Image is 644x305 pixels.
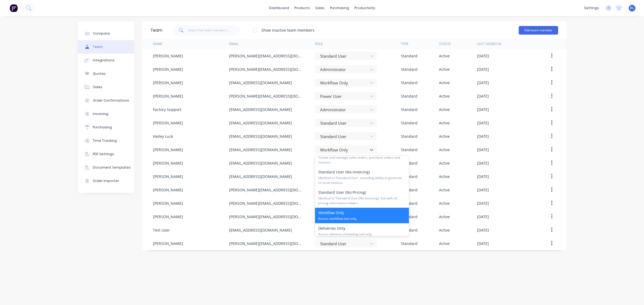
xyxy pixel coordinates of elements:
div: Standard User [315,146,409,167]
button: Company [78,27,134,40]
button: Time Tracking [78,134,134,147]
button: Order Importer [78,174,134,188]
div: [DATE] [477,133,489,139]
div: purchasing [327,4,352,12]
div: Active [439,133,450,139]
div: Invoicing [93,111,108,116]
div: Purchasing [93,125,112,130]
div: Deliveries Only [315,223,409,239]
div: [PERSON_NAME] [153,160,183,166]
button: Integrations [78,54,134,67]
div: [EMAIL_ADDRESS][DOMAIN_NAME] [229,227,292,233]
div: [PERSON_NAME][EMAIL_ADDRESS][DOMAIN_NAME] [229,214,304,220]
div: Document templates [93,165,131,170]
button: PDF Settings [78,147,134,161]
div: [PERSON_NAME] [153,174,183,179]
div: PDF Settings [93,152,114,157]
div: [PERSON_NAME] [153,200,183,206]
div: Standard [401,53,418,59]
div: Active [439,241,450,246]
span: Identical to ‘Standard User’, excluding ability to generate or issue invoices. [318,176,406,185]
div: [DATE] [477,174,489,179]
div: Standard [401,174,418,179]
div: Time Tracking [93,138,117,143]
div: [PERSON_NAME][EMAIL_ADDRESS][DOMAIN_NAME] [229,93,304,99]
button: Sales [78,80,134,94]
div: Test User [153,227,170,233]
div: [DATE] [477,160,489,166]
div: [DATE] [477,241,489,246]
div: Active [439,227,450,233]
div: [PERSON_NAME][EMAIL_ADDRESS][DOMAIN_NAME] [229,200,304,206]
div: Standard User (No Invoicing) [315,167,409,187]
div: Standard [401,241,418,246]
button: Order Confirmations [78,94,134,107]
div: [EMAIL_ADDRESS][DOMAIN_NAME] [229,160,292,166]
div: Last signed in [477,42,501,46]
div: Active [439,174,450,179]
div: Factory Support [153,107,181,112]
div: Active [439,80,450,85]
div: Active [439,66,450,72]
div: [PERSON_NAME] [153,93,183,99]
div: [DATE] [477,227,489,233]
div: Standard [401,227,418,233]
div: [DATE] [477,147,489,152]
div: Standard [401,107,418,112]
div: Integrations [93,58,115,63]
div: [DATE] [477,120,489,126]
div: Active [439,187,450,193]
span: RL [630,6,634,10]
div: products [292,4,313,12]
div: Standard [401,80,418,85]
div: Standard [401,160,418,166]
div: Status [439,42,451,46]
div: Order Confirmations [93,98,129,103]
div: Team [150,27,162,34]
div: [PERSON_NAME] [153,53,183,59]
div: sales [313,4,327,12]
div: Active [439,147,450,152]
div: Email [229,42,239,46]
div: Workflow Only [315,208,409,223]
div: Active [439,107,450,112]
div: [DATE] [477,200,489,206]
div: settings [581,4,602,12]
div: Standard [401,147,418,152]
div: Standard [401,133,418,139]
div: Type [401,42,408,46]
div: Standard [401,120,418,126]
button: Purchasing [78,121,134,134]
div: [PERSON_NAME][EMAIL_ADDRESS][DOMAIN_NAME] [229,241,304,246]
div: Company [93,31,110,36]
span: Create and manage sales orders, purchase orders and invoices. [318,155,406,165]
div: [DATE] [477,93,489,99]
div: Active [439,200,450,206]
div: Active [439,53,450,59]
div: Standard User (No Pricing) [315,187,409,208]
div: [EMAIL_ADDRESS][DOMAIN_NAME] [229,147,292,152]
div: Standard [401,187,418,193]
div: [PERSON_NAME] [153,214,183,220]
div: Team [93,44,103,49]
div: [DATE] [477,214,489,220]
span: Access delivery scheduling tool only. [318,232,406,237]
div: Hailey Luck [153,133,173,139]
div: [EMAIL_ADDRESS][DOMAIN_NAME] [229,174,292,179]
div: [PERSON_NAME] [153,187,183,193]
div: [DATE] [477,53,489,59]
button: Quotes [78,67,134,80]
div: Active [439,160,450,166]
div: [DATE] [477,66,489,72]
div: Name [153,42,162,46]
div: Order Importer [93,178,119,183]
div: Sales [93,85,102,90]
div: [DATE] [477,80,489,85]
div: [DATE] [477,187,489,193]
div: [PERSON_NAME][EMAIL_ADDRESS][DOMAIN_NAME] [229,66,304,72]
div: Standard [401,214,418,220]
div: [EMAIL_ADDRESS][DOMAIN_NAME] [229,107,292,112]
span: Identical to ‘Standard User (No Invoicing)’, but with all pricing information hidden. [318,196,406,206]
div: [PERSON_NAME] [153,80,183,85]
button: Team [78,40,134,54]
